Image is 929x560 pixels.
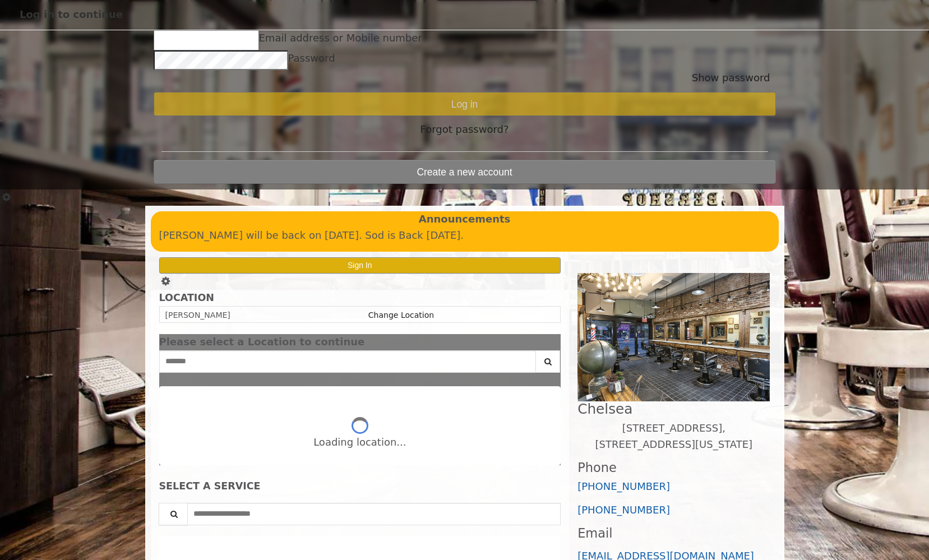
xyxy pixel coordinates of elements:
[542,358,554,365] i: Search button
[577,461,770,475] h3: Phone
[577,420,770,453] p: [STREET_ADDRESS],[STREET_ADDRESS][US_STATE]
[154,92,776,116] button: Log in
[159,228,770,244] p: [PERSON_NAME] will be back on [DATE]. Sod is Back [DATE].
[692,70,770,86] button: Show password
[420,122,509,138] span: Forgot password?
[154,30,259,50] input: Email address or Mobile number
[159,336,365,348] span: Please select a Location to continue
[159,481,561,492] div: SELECT A SERVICE
[419,211,511,228] b: Announcements
[159,350,561,378] div: Center Select
[313,434,406,451] div: Loading location...
[577,504,670,516] a: [PHONE_NUMBER]
[159,292,214,303] b: LOCATION
[159,503,188,525] button: Service Search
[893,11,909,18] button: close dialog
[368,311,434,320] a: Change Location
[20,8,123,20] span: Log in to continue
[544,339,561,346] button: close dialog
[154,160,776,184] button: Create a new account
[165,311,230,320] span: [PERSON_NAME]
[577,526,770,540] h3: Email
[259,30,422,47] label: Email address or Mobile number
[154,50,288,71] input: Password
[159,257,561,274] button: Sign In
[288,50,335,67] label: Password
[159,350,537,373] input: Search Center
[577,401,770,416] h2: Chelsea
[577,480,670,492] a: [PHONE_NUMBER]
